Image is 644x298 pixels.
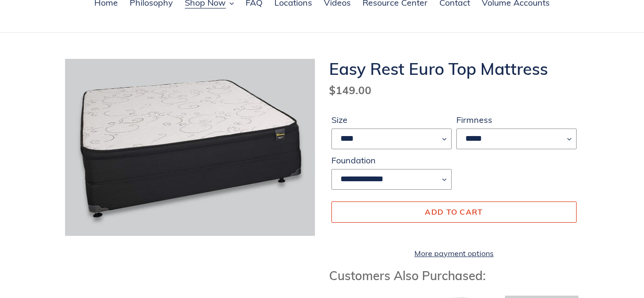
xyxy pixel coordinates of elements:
a: More payment options [331,248,577,259]
span: $149.00 [329,83,372,97]
button: Add to cart [331,201,577,222]
label: Foundation [331,154,452,167]
label: Firmness [456,113,577,126]
h1: Easy Rest Euro Top Mattress [329,59,579,79]
h3: Customers Also Purchased: [329,268,579,283]
span: Add to cart [425,207,483,217]
label: Size [331,113,452,126]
